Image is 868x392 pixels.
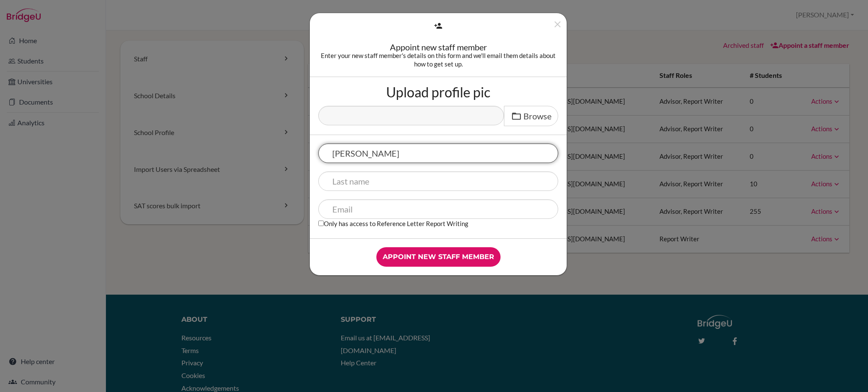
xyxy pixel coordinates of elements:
input: Appoint new staff member [376,247,501,267]
input: Email [318,199,558,219]
input: Last name [318,171,558,191]
div: Appoint new staff member [318,43,558,51]
label: Upload profile pic [386,86,490,99]
div: Enter your new staff member's details on this form and we'll email them details about how to get ... [318,51,558,68]
input: Only has access to Reference Letter Report Writing [318,221,324,226]
input: First name [318,144,558,163]
button: Close [552,19,563,33]
label: Only has access to Reference Letter Report Writing [318,219,468,228]
span: Browse [523,111,551,121]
